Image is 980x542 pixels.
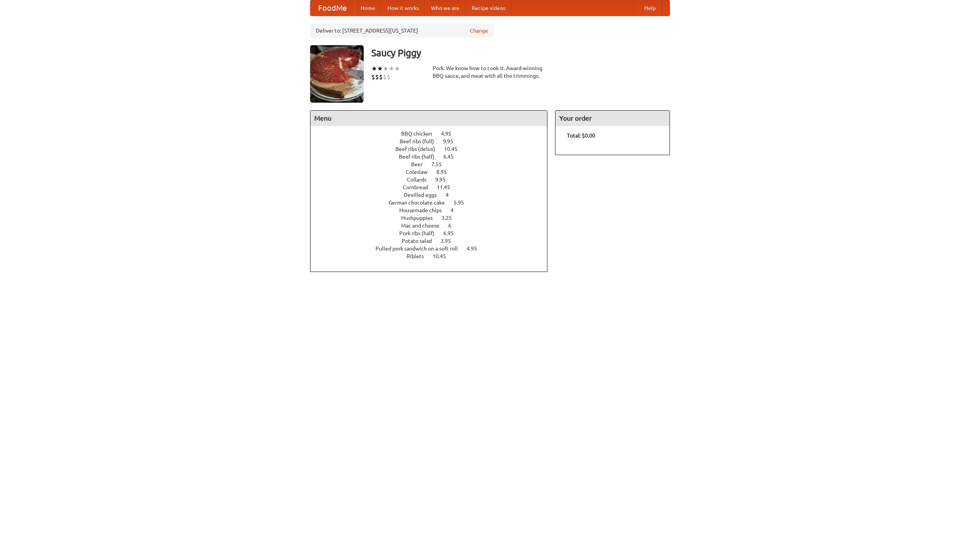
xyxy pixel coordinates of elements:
a: Mac and cheese 6 [401,223,465,229]
span: 9.95 [435,177,453,183]
span: German chocolate cake [389,200,452,206]
span: 5.95 [454,200,472,206]
a: FoodMe [310,0,354,16]
li: ★ [383,64,389,73]
span: 11.45 [437,184,458,190]
li: ★ [371,64,377,73]
span: 9.95 [443,138,461,144]
span: 4.95 [441,131,459,137]
span: Collards [407,177,434,183]
span: Beef ribs (full) [400,138,442,144]
a: Beef ribs (delux) 10.45 [395,146,472,152]
h4: Menu [310,111,547,126]
img: angular.jpg [310,45,364,103]
span: 10.45 [444,146,465,152]
span: Housemade chips [399,207,449,213]
span: 7.55 [431,161,449,167]
li: $ [387,73,390,81]
li: $ [379,73,383,81]
li: ★ [389,64,394,73]
span: Cornbread [403,184,436,190]
a: German chocolate cake 5.95 [389,200,478,206]
span: 6 [448,223,459,229]
span: BBQ chicken [401,131,440,137]
a: Collards 9.95 [407,177,460,183]
a: Beef ribs (full) 9.95 [400,138,467,144]
b: Total: $0.00 [567,133,595,139]
span: 4 [446,192,456,198]
h3: Saucy Piggy [371,45,670,61]
span: Beef ribs (half) [399,154,442,160]
li: $ [375,73,379,81]
a: BBQ chicken 4.95 [401,131,465,137]
span: Devilled eggs [404,192,444,198]
a: Devilled eggs 4 [404,192,463,198]
span: Pork ribs (half) [399,230,442,236]
span: Hushpuppies [401,215,440,221]
span: 4 [451,207,461,213]
span: Coleslaw [406,169,435,175]
span: 4.95 [467,246,485,252]
span: Beef ribs (delux) [395,146,443,152]
span: 8.95 [436,169,454,175]
a: Home [354,0,381,16]
a: Pulled pork sandwich on a soft roll 4.95 [376,246,491,252]
span: Pulled pork sandwich on a soft roll [376,246,465,252]
li: $ [383,73,387,81]
h4: Your order [555,111,670,126]
a: Coleslaw 8.95 [406,169,461,175]
a: Beer 7.55 [411,161,456,167]
a: Housemade chips 4 [399,207,468,213]
a: Riblets 10.45 [407,253,460,259]
span: Mac and cheese [401,223,447,229]
span: 10.45 [433,253,454,259]
li: ★ [394,64,400,73]
span: 6.45 [443,154,461,160]
span: 6.95 [443,230,461,236]
a: How it works [381,0,425,16]
div: Deliver to: [STREET_ADDRESS][US_STATE] [310,24,494,38]
a: Pork ribs (half) 6.95 [399,230,468,236]
a: Cornbread 11.45 [403,184,464,190]
a: Hushpuppies 3.25 [401,215,466,221]
span: Potato salad [402,238,439,244]
span: 3.95 [441,238,459,244]
a: Recipe videos [465,0,511,16]
span: Beer [411,161,430,167]
span: Riblets [407,253,431,259]
span: 3.25 [441,215,459,221]
li: $ [371,73,375,81]
a: Help [638,0,662,16]
div: Pork. We know how to cook it. Award-winning BBQ sauce, and meat with all the trimmings. [433,64,547,80]
a: Beef ribs (half) 6.45 [399,154,468,160]
li: ★ [377,64,383,73]
a: Who we are [425,0,465,16]
a: Change [470,27,488,34]
a: Potato salad 3.95 [402,238,465,244]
